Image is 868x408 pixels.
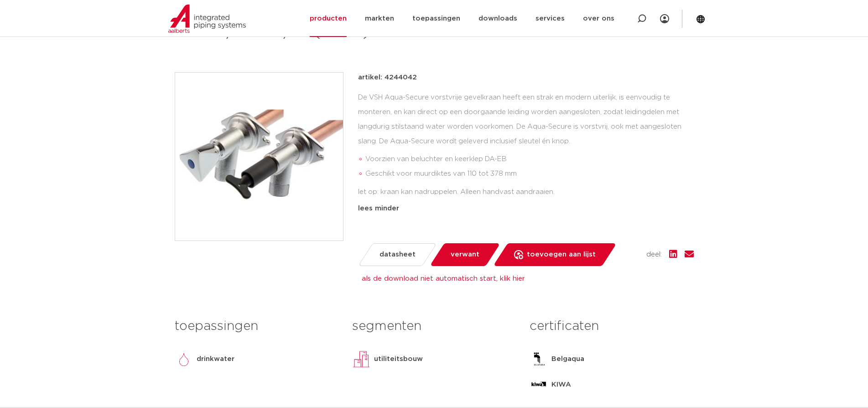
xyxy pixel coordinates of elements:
[451,247,479,262] span: verwant
[646,249,662,260] span: deel:
[530,376,548,394] img: KIWA
[358,203,694,214] div: lees minder
[175,317,338,335] h3: toepassingen
[352,350,370,368] img: utiliteitsbouw
[551,354,584,365] p: Belgaqua
[551,379,571,390] p: KIWA
[530,350,548,368] img: Belgaqua
[197,354,234,365] p: drinkwater
[175,73,343,241] img: Product Image for VSH Aqua-Secure vorstvrije gevelkraan MM R1/2"xG3/4" (DN15) Cr
[352,317,516,335] h3: segmenten
[362,275,525,282] a: als de download niet automatisch start, klik hier
[365,167,694,181] li: Geschikt voor muurdiktes van 110 tot 378 mm
[374,354,423,365] p: utiliteitsbouw
[527,247,596,262] span: toevoegen aan lijst
[379,247,416,262] span: datasheet
[358,90,694,199] div: De VSH Aqua-Secure vorstvrije gevelkraan heeft een strak en modern uiterlijk, is eenvoudig te mon...
[530,317,693,335] h3: certificaten
[358,243,437,266] a: datasheet
[365,152,694,167] li: Voorzien van beluchter en keerklep DA-EB
[429,243,500,266] a: verwant
[358,72,417,83] p: artikel: 4244042
[175,350,193,368] img: drinkwater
